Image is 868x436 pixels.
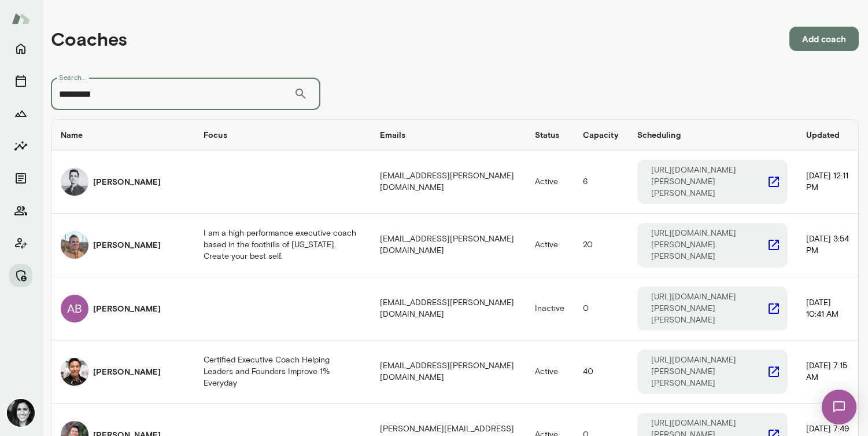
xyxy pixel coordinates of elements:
h6: Scheduling [637,129,788,141]
button: Home [9,37,32,60]
img: Adam Lurie [61,168,88,196]
td: [EMAIL_ADDRESS][PERSON_NAME][DOMAIN_NAME] [371,151,526,214]
p: [URL][DOMAIN_NAME][PERSON_NAME][PERSON_NAME] [651,291,767,326]
td: 20 [574,214,628,277]
label: Search... [59,72,86,82]
h6: Name [61,129,185,141]
button: Add coach [789,27,859,51]
td: 6 [574,151,628,214]
button: Documents [9,167,32,190]
td: Inactive [526,277,574,340]
h4: Coaches [51,28,127,50]
h6: Updated [806,129,849,141]
td: 0 [574,277,628,340]
p: [URL][DOMAIN_NAME][PERSON_NAME][PERSON_NAME] [651,354,767,389]
td: [DATE] 10:41 AM [797,277,858,340]
img: Jamie Albers [7,399,35,427]
td: [DATE] 3:54 PM [797,214,858,277]
button: Growth Plan [9,102,32,125]
h6: [PERSON_NAME] [93,239,161,251]
td: Active [526,340,574,404]
div: AB [61,295,88,323]
img: Mento [12,8,30,30]
p: [URL][DOMAIN_NAME][PERSON_NAME][PERSON_NAME] [651,228,767,262]
td: [EMAIL_ADDRESS][PERSON_NAME][DOMAIN_NAME] [371,277,526,340]
td: [EMAIL_ADDRESS][PERSON_NAME][DOMAIN_NAME] [371,340,526,404]
h6: Capacity [583,129,619,141]
td: [DATE] 12:11 PM [797,151,858,214]
td: Active [526,214,574,277]
img: Adam Griffin [61,231,88,259]
td: Certified Executive Coach Helping Leaders and Founders Improve 1% Everyday [194,340,371,404]
h6: [PERSON_NAME] [93,303,161,314]
td: 40 [574,340,628,404]
button: Manage [9,264,32,287]
button: Sessions [9,69,32,93]
h6: [PERSON_NAME] [93,366,161,378]
h6: Focus [204,129,361,141]
td: Active [526,151,574,214]
td: [DATE] 7:15 AM [797,340,858,404]
td: I am a high performance executive coach based in the foothills of [US_STATE]. Create your best self. [194,214,371,277]
img: Albert Villarde [61,358,88,386]
button: Client app [9,232,32,255]
p: [URL][DOMAIN_NAME][PERSON_NAME][PERSON_NAME] [651,164,767,199]
h6: [PERSON_NAME] [93,176,161,188]
h6: Status [535,129,564,141]
td: [EMAIL_ADDRESS][PERSON_NAME][DOMAIN_NAME] [371,214,526,277]
button: Insights [9,134,32,157]
h6: Emails [380,129,516,141]
button: Members [9,199,32,222]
